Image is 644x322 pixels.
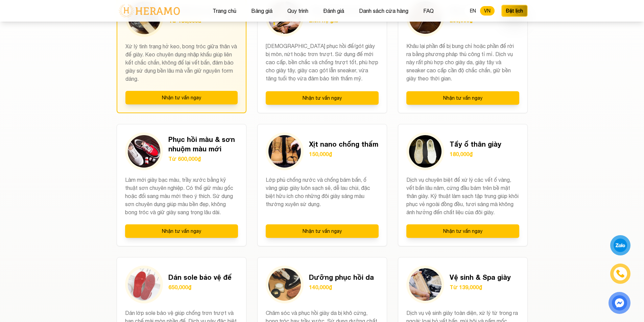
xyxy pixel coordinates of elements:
button: EN [466,6,480,16]
button: Nhận tư vấn ngay [125,224,238,238]
button: Quy trình [285,6,310,15]
a: phone-icon [610,264,630,283]
p: 650,000₫ [168,283,232,291]
img: Tẩy ố thân giày [409,135,442,168]
button: Trang chủ [211,6,238,15]
img: Dưỡng phục hồi da [268,268,301,301]
h3: Dán sole bảo vệ đế [168,272,232,282]
button: Nhận tư vấn ngay [125,91,238,104]
button: FAQ [421,6,436,15]
p: Dịch vụ chuyên biệt để xử lý các vết ố vàng, vết bẩn lâu năm, cứng đầu bám trên bề mặt thân giày.... [406,176,519,216]
p: Làm mới giày bạc màu, trầy xước bằng kỹ thuật sơn chuyên nghiệp. Có thể giữ màu gốc hoặc đổi sang... [125,176,238,216]
button: Nhận tư vấn ngay [266,91,379,105]
p: Xử lý tình trạng hở keo, bong tróc giữa thân và đế giày. Keo chuyên dụng nhập khẩu giúp liên kết ... [125,42,238,83]
p: Từ 139,000₫ [450,283,511,291]
button: Danh sách cửa hàng [357,6,410,15]
p: 180,000₫ [450,150,501,158]
img: logo-with-text.png [117,4,182,18]
p: Từ 600,000₫ [168,155,238,163]
h3: Phục hồi màu & sơn nhuộm màu mới [168,134,238,153]
img: Xịt nano chống thấm [268,135,301,168]
button: VN [480,6,495,16]
button: Nhận tư vấn ngay [406,224,519,238]
img: Vệ sinh & Spa giày [409,268,442,301]
p: Lớp phủ chống nước và chống bám bẩn, ố vàng giúp giày luôn sạch sẽ, dễ lau chùi, đặc biệt hữu ích... [266,176,379,216]
img: phone-icon [616,270,624,278]
button: Nhận tư vấn ngay [266,224,379,238]
p: 150,000₫ [309,150,378,158]
button: Đặt lịch [501,5,528,17]
h3: Vệ sinh & Spa giày [450,272,511,282]
button: Đánh giá [321,6,346,15]
p: [DEMOGRAPHIC_DATA] phục hồi đế/gót giày bị mòn, nứt hoặc trơn trượt. Sử dụng đế mới cao cấp, bền ... [266,42,379,83]
button: Nhận tư vấn ngay [406,91,519,105]
h3: Xịt nano chống thấm [309,139,378,149]
img: Phục hồi màu & sơn nhuộm màu mới [128,135,160,168]
img: Dán sole bảo vệ đế [128,268,160,301]
p: Khâu lại phần đế bị bung chỉ hoặc phần đế rời ra bằng phương pháp thủ công tỉ mỉ. Dịch vụ này rất... [406,42,519,83]
h3: Tẩy ố thân giày [450,139,501,149]
p: 140,000₫ [309,283,374,291]
h3: Dưỡng phục hồi da [309,272,374,282]
button: Bảng giá [249,6,275,15]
